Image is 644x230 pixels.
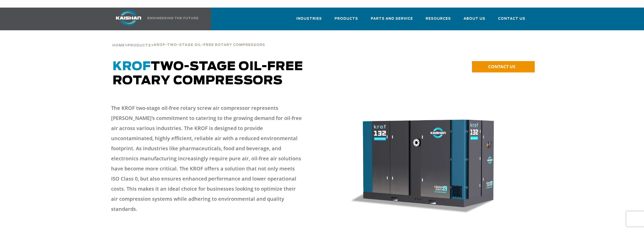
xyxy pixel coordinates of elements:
[426,16,451,22] span: Resources
[113,61,151,73] span: KROF
[112,44,125,47] span: Home
[464,16,485,22] span: About Us
[335,16,358,22] span: Products
[335,12,358,29] a: Products
[464,12,485,29] a: About Us
[296,12,322,29] a: Industries
[128,44,151,47] span: Products
[498,12,525,29] a: Contact Us
[296,16,322,22] span: Industries
[426,12,451,29] a: Resources
[498,16,525,22] span: Contact Us
[128,43,151,47] a: Products
[154,43,265,47] span: KROF-TWO-STAGE OIL-FREE ROTARY COMPRESSORS
[110,10,148,25] img: kaishan logo
[371,12,413,29] a: Parts and Service
[110,8,199,30] a: Kaishan USA
[113,61,303,87] span: TWO-STAGE OIL-FREE ROTARY COMPRESSORS
[325,106,532,221] img: krof132
[148,17,198,19] img: Engineering the future
[112,30,532,49] div: > >
[472,61,535,72] a: CONTACT US
[488,64,515,69] span: CONTACT US
[371,16,413,22] span: Parts and Service
[111,103,302,214] p: The KROF two-stage oil-free rotary screw air compressor represents [PERSON_NAME]’s commitment to ...
[112,43,125,47] a: Home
